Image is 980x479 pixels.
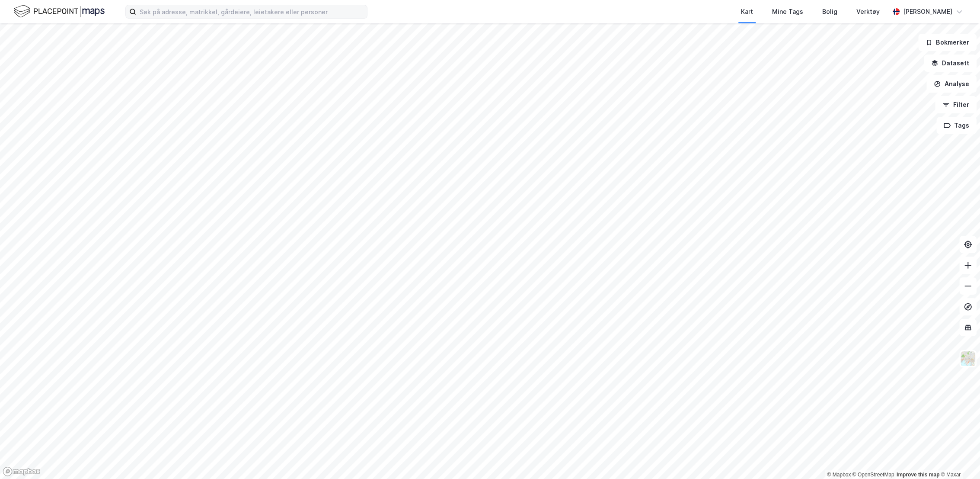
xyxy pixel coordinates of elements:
[924,55,977,72] button: Datasett
[903,6,952,17] div: [PERSON_NAME]
[741,6,753,17] div: Kart
[856,6,880,17] div: Verktøy
[14,4,105,19] img: logo.f888ab2527a4732fd821a326f86c7f29.svg
[937,437,980,479] iframe: Chat Widget
[822,6,837,17] div: Bolig
[772,6,803,17] div: Mine Tags
[136,5,367,18] input: Søk på adresse, matrikkel, gårdeiere, leietakere eller personer
[960,350,976,367] img: Z
[897,472,939,478] a: Improve this map
[852,472,894,478] a: OpenStreetMap
[3,466,41,476] a: Mapbox homepage
[935,96,977,113] button: Filter
[918,34,977,51] button: Bokmerker
[827,472,851,478] a: Mapbox
[926,75,977,93] button: Analyse
[936,117,977,134] button: Tags
[937,437,980,479] div: Kontrollprogram for chat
